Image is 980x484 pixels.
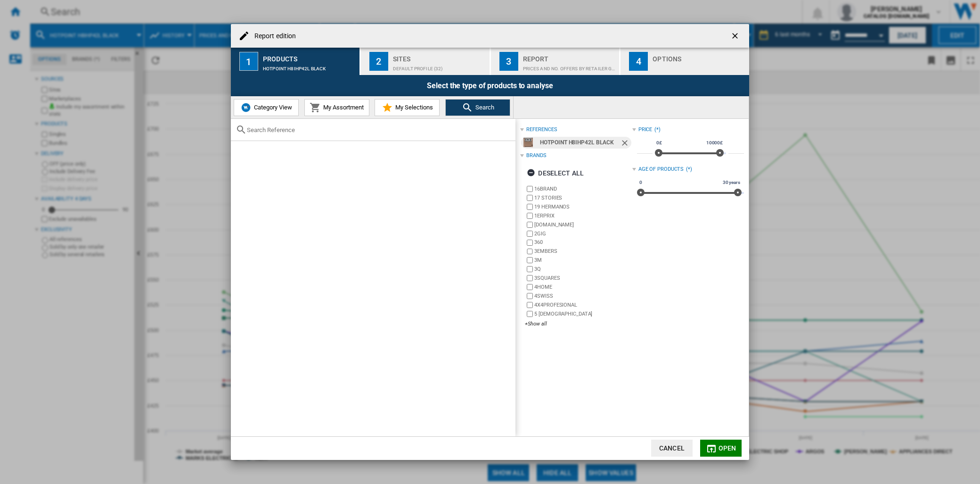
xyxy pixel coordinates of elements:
ng-md-icon: Remove [620,138,631,150]
label: 3M [534,257,632,264]
input: brand.name [527,293,533,299]
input: brand.name [527,204,533,210]
img: wiser-icon-blue.png [240,102,252,113]
div: Report [523,51,616,61]
h4: Report edition [250,32,296,41]
div: Select the type of products to analyse [231,75,749,96]
input: brand.name [527,311,533,317]
span: My Selections [393,104,433,111]
label: [DOMAIN_NAME] [534,221,632,228]
button: My Selections [375,99,440,116]
label: 1ERPRIX [534,212,632,219]
label: 3SQUARES [534,275,632,282]
button: 1 Products HOTPOINT H8IHP42L BLACK [231,48,360,75]
label: 19 HERMANOS [534,203,632,210]
input: brand.name [527,257,533,263]
div: 4 [629,52,648,71]
label: 5 [DEMOGRAPHIC_DATA] [534,310,632,317]
input: brand.name [527,231,533,237]
img: 869991660850.jpg [523,138,533,147]
input: brand.name [527,302,533,308]
div: Products [263,51,356,61]
div: 2 [369,52,388,71]
div: Age of products [638,166,684,173]
div: 1 [239,52,258,71]
div: references [526,126,557,134]
div: Prices and No. offers by retailer graph [523,61,616,71]
div: HOTPOINT H8IHP42L BLACK [540,137,620,149]
label: 3EMBERS [534,248,632,255]
button: Cancel [651,440,693,457]
div: 3 [499,52,518,71]
input: brand.name [527,213,533,219]
input: brand.name [527,266,533,272]
div: Sites [393,51,486,61]
button: 3 Report Prices and No. offers by retailer graph [491,48,621,75]
input: brand.name [527,284,533,290]
input: brand.name [527,275,533,281]
input: brand.name [527,195,533,201]
button: Open [700,440,742,457]
label: 4SWISS [534,292,632,300]
input: brand.name [527,249,533,255]
label: 2GIG [534,230,632,237]
input: Search Reference [247,126,511,134]
span: 0 [638,179,644,186]
ng-md-icon: getI18NText('BUTTONS.CLOSE_DIALOG') [730,31,742,42]
span: Category View [252,104,292,111]
input: brand.name [527,240,533,246]
button: Search [445,99,510,116]
span: Open [719,444,736,452]
button: getI18NText('BUTTONS.CLOSE_DIALOG') [727,26,745,45]
span: 30 years [721,179,742,186]
div: +Show all [525,320,632,327]
div: HOTPOINT H8IHP42L BLACK [263,61,356,71]
button: Deselect all [524,165,587,182]
label: 4X4PROFESIONAL [534,301,632,309]
label: 4HOME [534,284,632,291]
label: 3Q [534,266,632,273]
div: Brands [526,152,546,159]
div: Default profile (32) [393,61,486,71]
span: My Assortment [321,104,364,111]
label: 16BRAND [534,185,632,192]
div: Price [638,126,653,134]
span: 0£ [655,139,663,147]
label: 17 STORIES [534,194,632,201]
input: brand.name [527,222,533,228]
button: My Assortment [304,99,369,116]
div: Options [653,51,745,61]
div: Deselect all [527,165,584,182]
button: 4 Options [621,48,749,75]
input: brand.name [527,186,533,192]
span: 10000£ [705,139,724,147]
label: 360 [534,239,632,246]
button: Category View [234,99,299,116]
span: Search [473,104,494,111]
button: 2 Sites Default profile (32) [361,48,490,75]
